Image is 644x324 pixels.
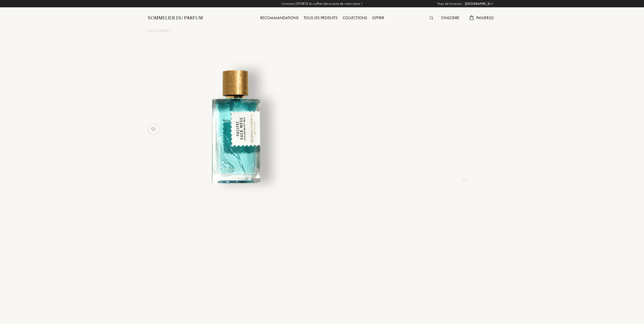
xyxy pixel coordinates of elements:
a: Offrir [370,15,387,20]
img: no_like_p.png [148,124,158,134]
a: Recommandations [258,15,301,20]
img: cart.svg [469,15,473,20]
a: Sommelier du Parfum [148,15,203,21]
a: Tous les produits [301,15,340,20]
div: Tous les produits [301,15,340,21]
span: Pays de livraison : [438,1,464,6]
div: Collections [340,15,370,21]
img: undefined undefined [172,64,297,189]
div: / [171,28,173,34]
span: Panier ( 0 ) [476,15,494,20]
div: Offrir [370,15,387,21]
a: Collections [148,28,169,34]
a: Collections [340,15,370,20]
div: Recommandations [258,15,301,21]
img: arrow_w.png [490,2,494,6]
img: search_icn.svg [430,16,433,20]
a: S'inscrire [438,15,462,20]
div: S'inscrire [438,15,462,21]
